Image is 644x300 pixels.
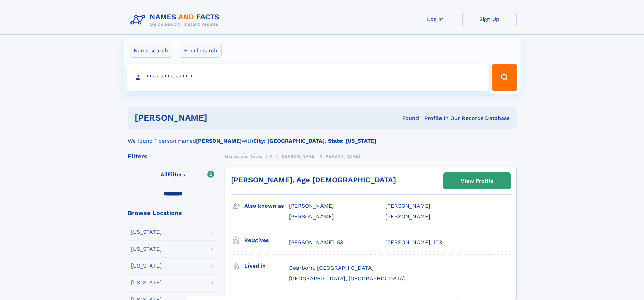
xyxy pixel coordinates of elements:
[385,213,430,220] span: [PERSON_NAME]
[128,11,225,29] img: Logo Names and Facts
[289,213,334,220] span: [PERSON_NAME]
[289,239,343,246] a: [PERSON_NAME], 58
[324,154,360,159] span: [PERSON_NAME]
[492,64,517,91] button: Search Button
[270,154,273,159] span: A
[161,171,168,178] span: All
[289,275,405,282] span: [GEOGRAPHIC_DATA], [GEOGRAPHIC_DATA]
[385,239,442,246] a: [PERSON_NAME], 103
[131,280,162,285] div: [US_STATE]
[289,264,374,271] span: Dearborn, [GEOGRAPHIC_DATA]
[127,64,489,91] input: search input
[444,173,510,189] a: View Profile
[128,153,218,159] div: Filters
[135,114,305,122] h1: [PERSON_NAME]
[289,203,334,209] span: [PERSON_NAME]
[280,154,316,159] span: [PERSON_NAME]
[244,235,289,246] h3: Relatives
[462,11,517,27] a: Sign Up
[461,173,493,189] div: View Profile
[253,138,376,144] b: City: [GEOGRAPHIC_DATA], State: [US_STATE]
[196,138,242,144] b: [PERSON_NAME]
[131,229,162,235] div: [US_STATE]
[129,44,172,58] label: Name search
[131,246,162,252] div: [US_STATE]
[280,152,316,160] a: [PERSON_NAME]
[231,176,396,184] a: [PERSON_NAME], Age [DEMOGRAPHIC_DATA]
[408,11,462,27] a: Log In
[128,210,218,216] div: Browse Locations
[128,167,218,183] label: Filters
[180,44,222,58] label: Email search
[131,263,162,269] div: [US_STATE]
[128,129,517,145] div: We found 1 person named with .
[270,152,273,160] a: A
[244,260,289,272] h3: Lived in
[305,115,510,122] div: Found 1 Profile In Our Records Database
[225,152,262,160] a: Names and Facts
[244,200,289,212] h3: Also known as
[385,203,430,209] span: [PERSON_NAME]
